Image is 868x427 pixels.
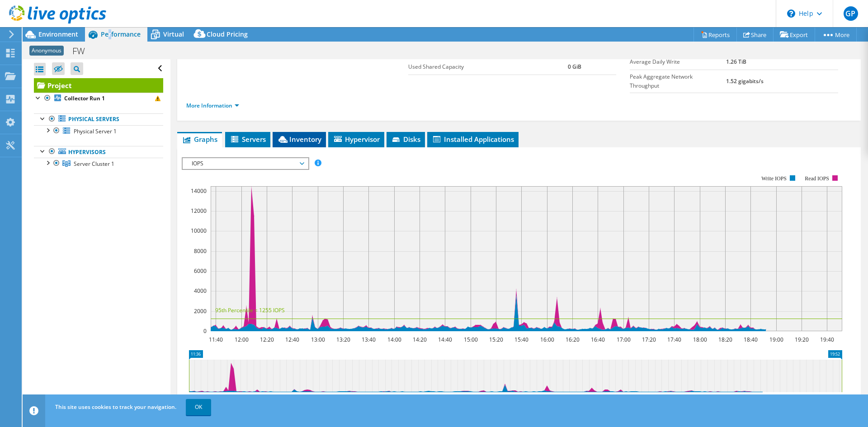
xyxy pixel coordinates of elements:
[718,336,732,343] text: 18:20
[773,28,815,42] a: Export
[235,336,249,343] text: 12:00
[34,113,163,125] a: Physical Servers
[215,306,285,314] text: 95th Percentile = 1255 IOPS
[591,336,605,343] text: 16:40
[260,336,274,343] text: 12:20
[820,336,834,343] text: 19:40
[34,158,163,169] a: Server Cluster 1
[464,336,478,343] text: 15:00
[489,336,503,343] text: 15:20
[34,78,163,93] a: Project
[230,135,266,144] span: Servers
[568,63,581,70] b: 0 GiB
[693,28,737,42] a: Reports
[74,160,114,168] span: Server Cluster 1
[74,127,117,135] span: Physical Server 1
[387,336,401,343] text: 14:00
[617,336,631,343] text: 17:00
[514,336,528,343] text: 15:40
[432,135,514,144] span: Installed Applications
[362,336,376,343] text: 13:40
[34,125,163,137] a: Physical Server 1
[630,72,726,90] label: Peak Aggregate Network Throughput
[693,336,707,343] text: 18:00
[101,30,141,38] span: Performance
[163,30,184,38] span: Virtual
[38,30,78,38] span: Environment
[769,336,783,343] text: 19:00
[815,28,857,42] a: More
[566,336,580,343] text: 16:20
[761,175,787,182] text: Write IOPS
[64,94,105,102] b: Collector Run 1
[194,307,207,315] text: 2000
[726,58,746,66] b: 1.26 TiB
[333,135,380,144] span: Hypervisor
[194,287,207,295] text: 4000
[667,336,681,343] text: 17:40
[194,267,207,275] text: 6000
[438,336,452,343] text: 14:40
[336,336,350,343] text: 13:20
[55,403,176,411] span: This site uses cookies to track your navigation.
[182,135,217,144] span: Graphs
[787,9,795,18] svg: \n
[29,46,64,56] span: Anonymous
[744,336,758,343] text: 18:40
[191,187,207,195] text: 14000
[844,6,858,21] span: GP
[726,77,764,85] b: 1.52 gigabits/s
[795,336,809,343] text: 19:20
[540,336,554,343] text: 16:00
[186,399,211,415] a: OK
[203,327,207,335] text: 0
[277,135,321,144] span: Inventory
[34,146,163,158] a: Hypervisors
[630,57,726,66] label: Average Daily Write
[311,336,325,343] text: 13:00
[191,227,207,235] text: 10000
[209,336,223,343] text: 11:40
[285,336,299,343] text: 12:40
[191,207,207,215] text: 12000
[68,46,99,56] h1: FW
[194,247,207,255] text: 8000
[736,28,774,42] a: Share
[187,158,303,169] span: IOPS
[34,93,163,104] a: Collector Run 1
[805,175,830,182] text: Read IOPS
[186,102,239,109] a: More Information
[413,336,427,343] text: 14:20
[391,135,420,144] span: Disks
[408,62,568,71] label: Used Shared Capacity
[207,30,248,38] span: Cloud Pricing
[642,336,656,343] text: 17:20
